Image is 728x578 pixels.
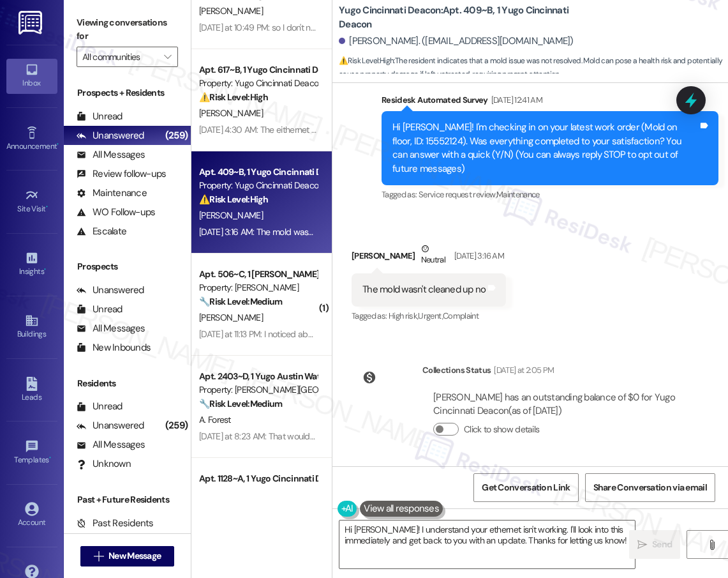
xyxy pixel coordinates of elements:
[593,481,707,494] span: Share Conversation via email
[77,303,123,316] div: Unread
[162,416,191,436] div: (259)
[80,546,175,567] button: New Message
[629,530,680,559] button: Send
[362,283,486,296] div: The mold wasn't cleaned up no
[707,540,717,550] i: 
[433,391,678,418] div: [PERSON_NAME] has an outstanding balance of $0 for Yugo Cincinnati Deacon (as of [DATE])
[339,54,728,82] span: : The resident indicates that a mold issue was not resolved. Mold can pose a health risk and pote...
[418,310,442,321] span: Urgent ,
[77,225,126,238] div: Escalate
[339,521,635,568] textarea: Hi [PERSON_NAME]! I understand your ethernet isn't working. I'll look into this immediately and g...
[77,13,178,47] label: Viewing conversations for
[473,473,578,502] button: Get Conversation Link
[57,140,59,149] span: •
[77,206,155,219] div: WO Follow-ups
[77,148,145,162] div: All Messages
[464,423,539,436] label: Click to show details
[77,284,144,297] div: Unanswered
[77,400,123,413] div: Unread
[77,186,147,200] div: Maintenance
[488,93,542,107] div: [DATE] 12:41 AM
[77,129,144,142] div: Unanswered
[352,307,506,325] div: Tagged as:
[339,56,394,66] strong: ⚠️ Risk Level: High
[491,363,554,377] div: [DATE] at 2:05 PM
[46,202,48,211] span: •
[419,189,496,200] span: Service request review ,
[389,310,419,321] span: High risk ,
[77,517,154,530] div: Past Residents
[585,473,715,502] button: Share Conversation via email
[422,363,491,377] div: Collections Status
[49,453,51,462] span: •
[44,265,46,274] span: •
[652,538,672,551] span: Send
[108,549,161,563] span: New Message
[482,481,570,494] span: Get Conversation Link
[6,498,57,533] a: Account
[77,438,145,452] div: All Messages
[77,419,144,432] div: Unanswered
[77,341,151,354] div: New Inbounds
[419,242,448,269] div: Neutral
[64,377,191,390] div: Residents
[6,436,57,470] a: Templates •
[64,86,191,100] div: Prospects + Residents
[443,310,479,321] span: Complaint
[339,34,574,48] div: [PERSON_NAME]. ([EMAIL_ADDRESS][DOMAIN_NAME])
[64,493,191,506] div: Past + Future Residents
[77,322,145,335] div: All Messages
[77,110,123,123] div: Unread
[382,93,718,111] div: Residesk Automated Survey
[94,551,103,561] i: 
[6,310,57,344] a: Buildings
[352,242,506,273] div: [PERSON_NAME]
[6,185,57,219] a: Site Visit •
[339,4,594,31] b: Yugo Cincinnati Deacon: Apt. 409~B, 1 Yugo Cincinnati Deacon
[77,457,131,471] div: Unknown
[382,185,718,204] div: Tagged as:
[6,373,57,407] a: Leads
[451,249,504,262] div: [DATE] 3:16 AM
[392,121,698,176] div: Hi [PERSON_NAME]! I'm checking in on your latest work order (Mold on floor, ID: 15552124). Was ev...
[6,247,57,282] a: Insights •
[637,540,647,550] i: 
[82,47,158,67] input: All communities
[64,260,191,273] div: Prospects
[162,126,191,146] div: (259)
[19,11,45,34] img: ResiDesk Logo
[77,167,166,181] div: Review follow-ups
[6,59,57,93] a: Inbox
[164,52,171,62] i: 
[496,189,540,200] span: Maintenance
